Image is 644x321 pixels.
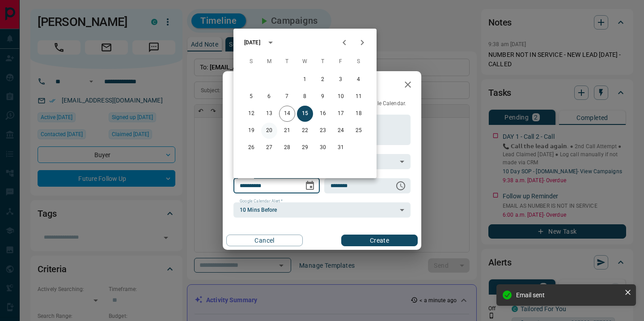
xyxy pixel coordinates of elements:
button: 10 [333,89,349,105]
button: 16 [315,106,331,122]
button: Previous month [335,34,353,51]
button: 5 [243,89,259,105]
span: Saturday [351,53,367,71]
span: Tuesday [279,53,295,71]
button: 8 [297,89,313,105]
span: Friday [333,53,349,71]
div: 10 Mins Before [233,202,411,218]
button: 13 [261,106,277,122]
button: 22 [297,123,313,139]
span: Sunday [243,53,259,71]
button: 6 [261,89,277,105]
button: 19 [243,123,259,139]
button: Next month [353,34,371,51]
button: 9 [315,89,331,105]
button: 14 [279,106,295,122]
button: Choose time, selected time is 6:00 AM [392,177,410,195]
button: 1 [297,72,313,88]
button: 3 [333,72,349,88]
button: 25 [351,123,367,139]
button: Cancel [226,235,303,246]
button: 28 [279,140,295,156]
button: 23 [315,123,331,139]
button: 29 [297,140,313,156]
button: 20 [261,123,277,139]
button: 24 [333,123,349,139]
div: Email sent [516,291,621,299]
button: 17 [333,106,349,122]
span: Wednesday [297,53,313,71]
button: 2 [315,72,331,88]
span: Thursday [315,53,331,71]
button: 11 [351,89,367,105]
button: calendar view is open, switch to year view [263,35,278,50]
button: 12 [243,106,259,122]
button: 18 [351,106,367,122]
button: Create [341,235,418,246]
h2: New Task [223,71,284,100]
button: 7 [279,89,295,105]
button: Choose date, selected date is Oct 15, 2025 [301,177,319,195]
div: [DATE] [244,39,260,47]
label: Google Calendar Alert [240,198,283,204]
button: 21 [279,123,295,139]
span: Monday [261,53,277,71]
button: 31 [333,140,349,156]
label: Time [330,174,342,180]
button: 27 [261,140,277,156]
button: 26 [243,140,259,156]
label: Date [240,174,251,180]
button: 30 [315,140,331,156]
button: 15 [297,106,313,122]
button: 4 [351,72,367,88]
